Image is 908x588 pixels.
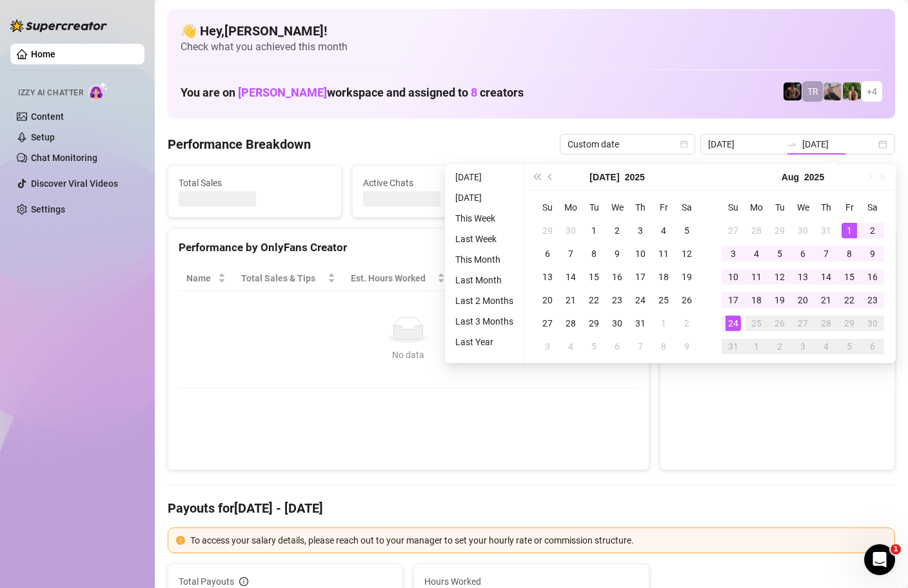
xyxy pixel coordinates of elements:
h1: You are on workspace and assigned to creators [181,86,524,100]
input: Start date [708,137,782,151]
span: info-circle [239,577,248,586]
a: Discover Viral Videos [31,178,118,189]
div: To access your salary details, please reach out to your manager to set your hourly rate or commis... [190,533,887,547]
iframe: Intercom live chat [864,544,895,575]
img: logo-BBDzfeDw.svg [10,19,107,32]
span: Active Chats [363,176,515,190]
span: Check what you achieved this month [181,40,882,54]
h4: Performance Breakdown [168,135,311,153]
span: Messages Sent [548,176,700,190]
th: Name [179,266,233,291]
a: Content [31,111,64,122]
span: TR [807,84,818,99]
h4: Payouts for [DATE] - [DATE] [168,499,895,517]
a: Chat Monitoring [31,153,97,163]
span: Izzy AI Chatter [18,87,83,99]
span: Total Sales [179,176,331,190]
h4: 👋 Hey, [PERSON_NAME] ! [181,22,882,40]
th: Chat Conversion [536,266,638,291]
th: Total Sales & Tips [233,266,342,291]
span: Total Sales & Tips [241,271,324,285]
div: Est. Hours Worked [351,271,435,285]
div: No data [192,348,626,362]
th: Sales / Hour [453,266,536,291]
span: 8 [471,86,477,99]
div: Sales by OnlyFans Creator [671,239,884,256]
div: Performance by OnlyFans Creator [179,239,638,256]
input: End date [802,137,876,151]
span: exclamation-circle [176,536,185,545]
span: to [787,139,797,149]
img: Trent [784,82,802,100]
span: Sales / Hour [460,271,518,285]
span: calendar [680,140,688,148]
img: Nathaniel [843,82,861,100]
a: Settings [31,204,65,214]
span: 1 [891,544,901,555]
a: Home [31,49,55,59]
a: Setup [31,132,55,142]
span: [PERSON_NAME] [238,86,327,99]
span: swap-right [787,139,797,149]
img: AI Chatter [88,82,108,100]
span: + 4 [867,84,877,99]
span: Name [186,271,215,285]
span: Chat Conversion [544,271,620,285]
img: LC [824,82,842,100]
span: Custom date [567,135,687,154]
